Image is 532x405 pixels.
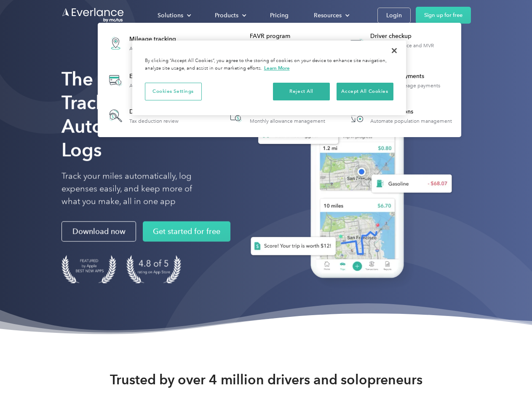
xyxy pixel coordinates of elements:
button: Accept All Cookies [337,83,393,100]
div: Products [215,10,238,21]
div: Automatic mileage logs [129,46,184,51]
a: Deduction finderTax deduction review [102,102,183,130]
div: Cookie banner [132,40,406,115]
img: Badge for Featured by Apple Best New Apps [61,255,116,283]
div: Pricing [270,10,289,21]
div: Solutions [149,8,198,23]
a: HR IntegrationsAutomate population management [343,102,456,130]
nav: Products [98,23,461,137]
div: Mileage tracking [129,35,184,43]
img: Everlance, mileage tracker app, expense tracking app [237,80,459,291]
div: By clicking “Accept All Cookies”, you agree to the storing of cookies on your device to enhance s... [145,57,393,72]
div: License, insurance and MVR verification [370,43,457,54]
a: Accountable planMonthly allowance management [222,102,329,130]
div: HR Integrations [370,108,452,116]
a: Go to homepage [61,7,125,23]
a: Login [377,8,411,23]
a: FAVR programFixed & Variable Rate reimbursement design & management [222,28,337,59]
a: Get started for free [143,221,230,242]
div: Resources [305,8,356,23]
a: Mileage trackingAutomatic mileage logs [102,28,188,59]
div: Deduction finder [129,108,179,116]
button: Cookies Settings [145,83,202,100]
div: Expense tracking [129,72,190,81]
div: Automatic transaction logs [129,83,190,89]
div: Tax deduction review [129,118,179,124]
button: Reject All [273,83,330,100]
div: Login [386,10,402,21]
p: Track your miles automatically, log expenses easily, and keep more of what you make, all in one app [61,170,212,208]
a: More information about your privacy, opens in a new tab [264,65,290,71]
div: Products [206,8,253,23]
strong: Trusted by over 4 million drivers and solopreneurs [110,371,422,388]
button: Close [385,41,404,60]
div: FAVR program [250,32,336,40]
img: 4.9 out of 5 stars on the app store [126,255,181,283]
div: Resources [314,10,342,21]
a: Sign up for free [416,7,471,24]
a: Download now [61,221,136,242]
a: Pricing [262,8,297,23]
a: Driver checkupLicense, insurance and MVR verification [343,28,457,59]
div: Monthly allowance management [250,118,325,124]
div: Solutions [158,10,183,21]
div: Automate population management [370,118,452,124]
div: Driver checkup [370,32,457,40]
div: Privacy [132,40,406,115]
a: Expense trackingAutomatic transaction logs [102,65,194,96]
